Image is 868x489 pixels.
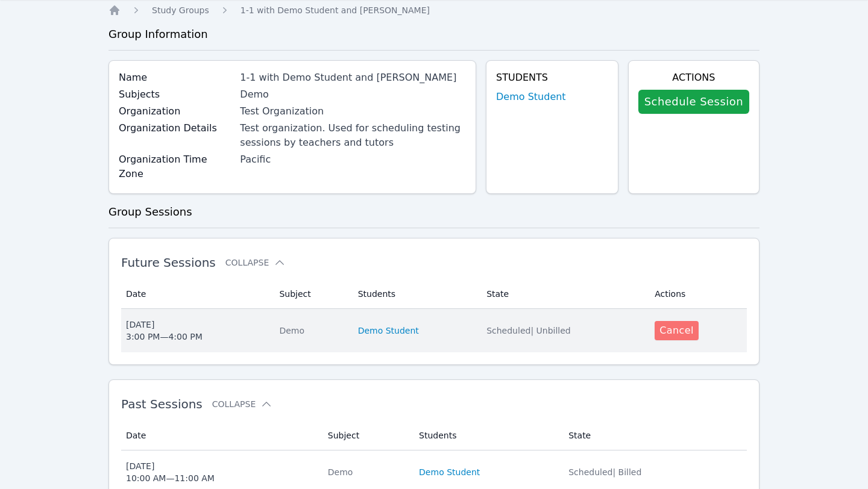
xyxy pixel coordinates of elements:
div: Demo [240,87,466,102]
nav: Breadcrumb [108,4,759,16]
div: [DATE] 3:00 PM — 4:00 PM [126,319,203,343]
span: Scheduled | Unbilled [486,326,571,335]
th: Subject [272,279,350,309]
a: 1-1 with Demo Student and [PERSON_NAME] [241,4,430,16]
div: Demo [279,325,343,337]
button: Collapse [212,398,272,410]
span: Past Sessions [121,397,203,411]
h3: Group Sessions [108,204,759,220]
a: Demo Student [419,466,480,478]
div: Pacific [240,152,466,167]
th: State [561,421,747,450]
th: Date [121,421,321,450]
th: Actions [647,279,747,309]
span: Future Sessions [121,255,216,270]
div: 1-1 with Demo Student and [PERSON_NAME] [240,70,466,85]
label: Subjects [119,87,233,102]
span: 1-1 with Demo Student and [PERSON_NAME] [241,5,430,15]
a: Demo Student [358,325,419,337]
h3: Group Information [108,26,759,43]
h4: Actions [638,70,749,85]
tr: [DATE]3:00 PM—4:00 PMDemoDemo StudentScheduled| UnbilledCancel [121,309,747,352]
label: Organization Time Zone [119,152,233,181]
label: Organization [119,104,233,119]
th: Students [412,421,561,450]
th: State [479,279,647,309]
span: Scheduled | Billed [568,467,641,477]
th: Students [351,279,480,309]
a: Study Groups [152,4,209,16]
label: Organization Details [119,121,233,135]
span: Study Groups [152,5,209,15]
label: Name [119,70,233,85]
a: Demo Student [496,90,566,104]
a: Schedule Session [638,90,749,114]
button: Cancel [655,321,699,340]
th: Subject [321,421,412,450]
div: Test Organization [240,104,466,119]
div: [DATE] 10:00 AM — 11:00 AM [126,460,215,484]
h4: Students [496,70,608,85]
button: Collapse [225,257,286,269]
th: Date [121,279,272,309]
div: Test organization. Used for scheduling testing sessions by teachers and tutors [240,121,466,150]
div: Demo [328,466,404,478]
